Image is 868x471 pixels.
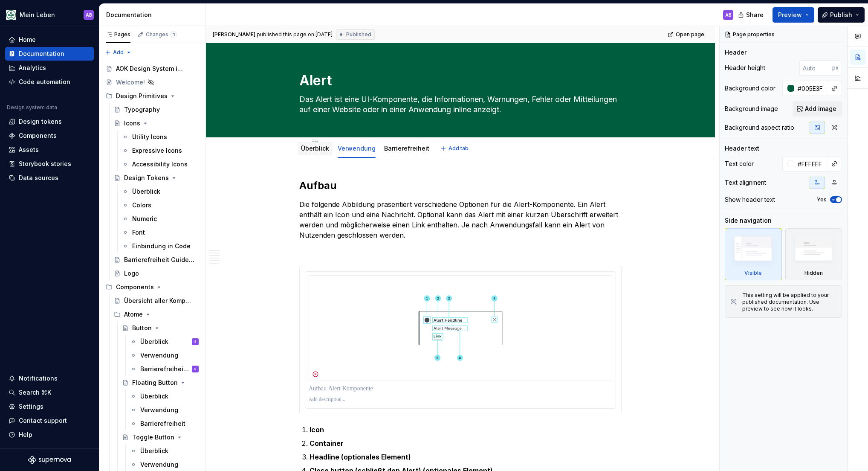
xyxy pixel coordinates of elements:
[438,142,472,154] button: Add tab
[7,104,57,111] div: Design system data
[116,92,168,100] div: Design Primitives
[132,324,152,332] div: Button
[6,10,16,20] img: df5db9ef-aba0-4771-bf51-9763b7497661.png
[140,365,190,373] div: Barrierefreiheit (WIP)
[132,242,191,250] div: Einbindung in Code
[19,160,71,168] div: Storybook stories
[124,119,140,128] div: Icons
[146,31,177,38] div: Changes
[19,131,57,140] div: Components
[124,310,143,319] div: Atome
[298,93,620,116] textarea: Das Alert ist eine UI-Komponente, die Informationen, Warnungen, Fehler oder Mitteilungen auf eine...
[5,47,94,61] a: Documentation
[676,31,704,38] span: Open page
[194,365,197,373] div: S
[132,133,167,141] div: Utility Icons
[785,228,842,280] div: Hidden
[19,416,67,425] div: Contact support
[5,386,94,399] button: Search ⌘K
[19,430,32,439] div: Help
[19,64,46,72] div: Analytics
[110,116,202,130] a: Icons
[119,321,202,335] a: Button
[127,335,202,349] a: ÜberblickS
[725,12,732,18] div: AB
[794,156,827,172] input: Auto
[725,48,746,57] div: Header
[19,49,64,58] div: Documentation
[799,60,832,76] input: Auto
[140,337,168,346] div: Überblick
[725,84,775,93] div: Background color
[102,89,202,103] div: Design Primitives
[127,390,202,403] a: Überblick
[124,174,169,182] div: Design Tokens
[19,145,39,154] div: Assets
[5,171,94,185] a: Data sources
[119,198,202,212] a: Colors
[725,144,759,153] div: Header text
[119,157,202,171] a: Accessibility Icons
[818,7,865,23] button: Publish
[381,139,433,157] div: Barrierefreiheit
[119,130,202,144] a: Utility Icons
[742,292,836,312] div: This setting will be applied to your published documentation. Use preview to see how it looks.
[725,160,754,168] div: Text color
[170,31,177,38] span: 1
[194,337,197,346] div: S
[804,270,823,276] div: Hidden
[448,145,469,152] span: Add tab
[140,406,178,414] div: Verwendung
[132,378,178,387] div: Floating Button
[119,239,202,253] a: Einbindung in Code
[116,283,154,291] div: Components
[20,11,55,19] div: Mein Leben
[110,294,202,308] a: Übersicht aller Komponenten
[793,101,842,116] button: Add image
[725,64,765,72] div: Header height
[5,33,94,47] a: Home
[119,376,202,390] a: Floating Button
[127,417,202,430] a: Barrierefreiheit
[140,419,185,428] div: Barrierefreiheit
[132,433,174,442] div: Toggle Button
[5,75,94,89] a: Code automation
[725,195,775,204] div: Show header text
[28,456,71,464] svg: Supernova Logo
[5,157,94,171] a: Storybook stories
[310,425,324,434] strong: Icon
[5,115,94,128] a: Design tokens
[127,403,202,417] a: Verwendung
[110,267,202,280] a: Logo
[102,76,202,89] a: Welcome!
[19,117,62,126] div: Design tokens
[794,81,827,96] input: Auto
[257,31,333,38] div: published this page on [DATE]
[132,228,145,237] div: Font
[119,144,202,157] a: Expressive Icons
[140,392,168,401] div: Überblick
[106,11,202,19] div: Documentation
[132,201,151,209] div: Colors
[19,402,43,411] div: Settings
[5,143,94,157] a: Assets
[140,351,178,360] div: Verwendung
[725,228,782,280] div: Visible
[778,11,802,19] span: Preview
[830,11,852,19] span: Publish
[140,460,178,469] div: Verwendung
[725,216,772,225] div: Side navigation
[106,31,130,38] div: Pages
[773,7,814,23] button: Preview
[805,105,836,113] span: Add image
[116,64,186,73] div: AOK Design System in Arbeit
[734,7,769,23] button: Share
[310,439,344,448] strong: Container
[127,349,202,362] a: Verwendung
[110,253,202,267] a: Barrierefreiheit Guidelines
[116,78,145,87] div: Welcome!
[132,215,157,223] div: Numeric
[124,105,160,114] div: Typography
[817,196,827,203] label: Yes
